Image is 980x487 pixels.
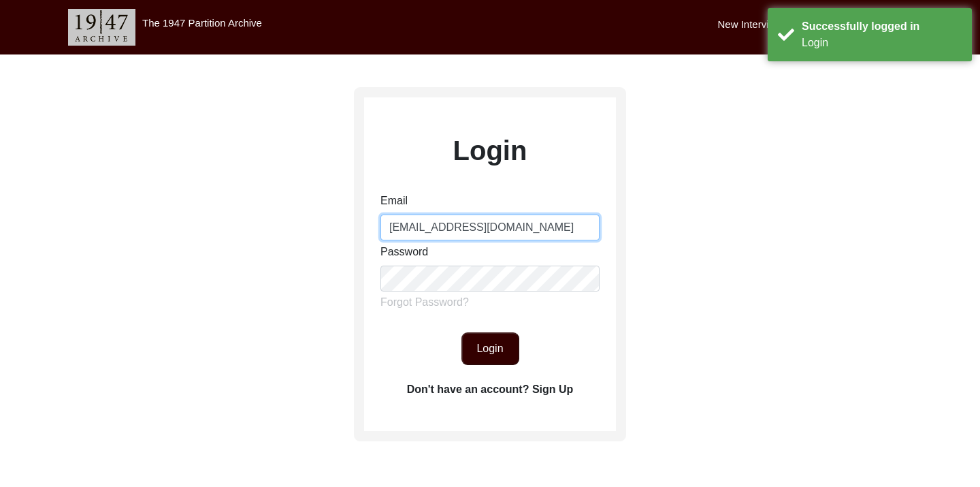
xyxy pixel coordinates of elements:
[718,17,782,33] label: New Interview
[453,130,527,171] label: Login
[407,381,574,398] label: Don't have an account? Sign Up
[461,332,519,365] button: Login
[142,17,262,29] label: The 1947 Partition Archive
[380,193,408,209] label: Email
[380,244,428,260] label: Password
[380,294,469,311] label: Forgot Password?
[802,35,962,51] div: Login
[802,18,962,35] div: Successfully logged in
[68,9,135,46] img: header-logo.png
